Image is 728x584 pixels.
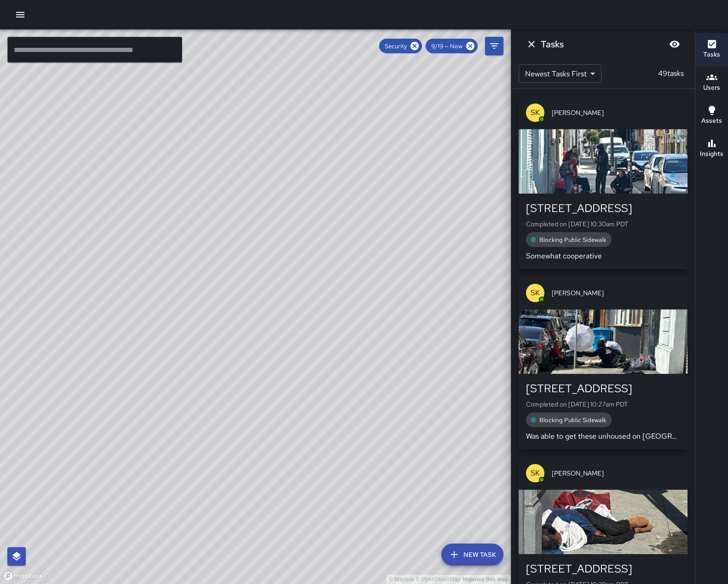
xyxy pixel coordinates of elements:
div: [STREET_ADDRESS] [526,381,680,396]
span: [PERSON_NAME] [552,469,680,478]
button: Blur [665,35,684,53]
div: [STREET_ADDRESS] [526,561,680,576]
p: SK [531,107,540,118]
h6: Assets [701,116,722,126]
h6: Insights [700,149,723,159]
div: Newest Tasks First [519,64,601,83]
button: Dismiss [522,35,541,53]
span: Security [379,42,412,50]
button: SK[PERSON_NAME][STREET_ADDRESS]Completed on [DATE] 10:27am PDTBlocking Public SidewalkWas able to... [519,276,688,449]
button: Filters [485,37,503,55]
span: Blocking Public Sidewalk [534,416,612,424]
button: Tasks [695,33,728,66]
div: Security [379,39,422,53]
h6: Tasks [541,37,564,52]
button: Users [695,66,728,99]
p: SK [531,287,540,298]
button: SK[PERSON_NAME][STREET_ADDRESS]Completed on [DATE] 10:30am PDTBlocking Public SidewalkSomewhat co... [519,96,688,269]
p: Completed on [DATE] 10:30am PDT [526,219,680,229]
p: SK [531,468,540,479]
div: 9/19 — Now [426,39,478,53]
button: Assets [695,99,728,132]
h6: Users [703,83,720,93]
p: 49 tasks [654,68,688,79]
button: New Task [441,544,503,566]
div: [STREET_ADDRESS] [526,201,680,216]
span: [PERSON_NAME] [552,288,680,298]
p: Completed on [DATE] 10:27am PDT [526,400,680,409]
span: Blocking Public Sidewalk [534,236,612,244]
span: 9/19 — Now [426,42,468,50]
button: Insights [695,132,728,166]
h6: Tasks [703,50,720,60]
p: Somewhat cooperative [526,251,680,262]
span: [PERSON_NAME] [552,108,680,117]
p: Was able to get these unhoused on [GEOGRAPHIC_DATA] to make a thorfair [526,431,680,442]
